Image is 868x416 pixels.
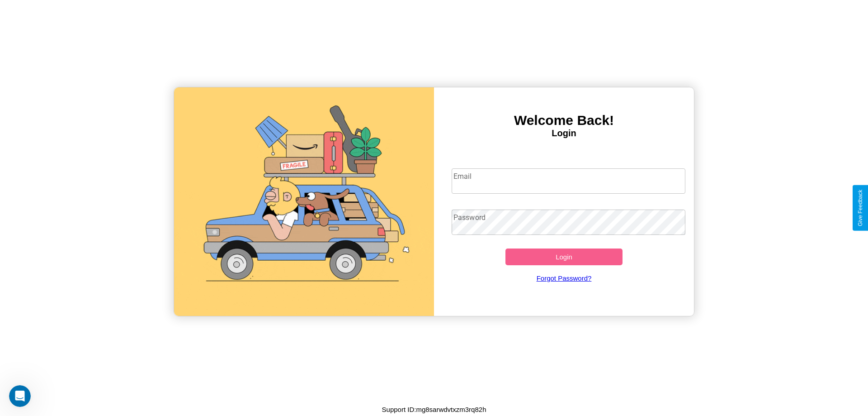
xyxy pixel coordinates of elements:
p: Support ID: mg8sarwdvtxzm3rq82h [382,403,486,416]
a: Forgot Password? [447,265,681,291]
img: gif [174,87,434,316]
h4: Login [434,128,694,139]
button: Login [505,249,623,265]
div: Give Feedback [857,190,863,226]
iframe: Intercom live chat [9,385,31,407]
h3: Welcome Back! [434,113,694,128]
